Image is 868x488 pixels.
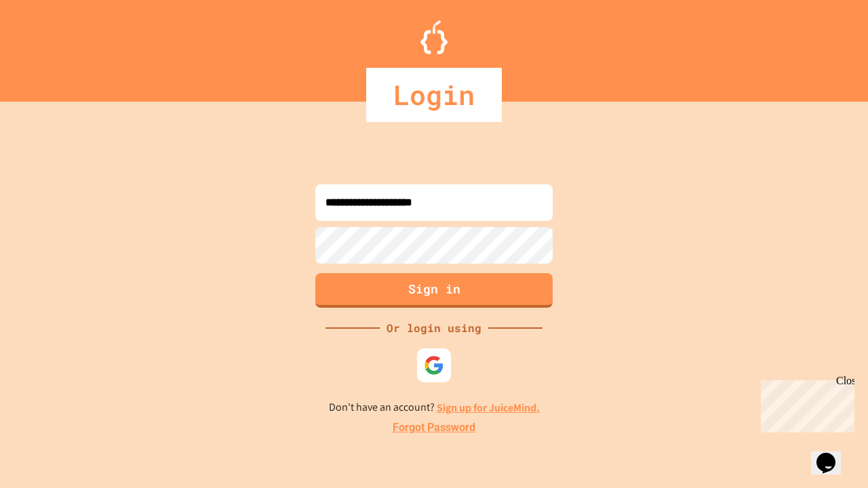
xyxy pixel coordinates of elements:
div: Login [366,68,502,122]
p: Don't have an account? [329,399,540,416]
iframe: chat widget [755,375,854,432]
img: google-icon.svg [424,355,444,375]
iframe: chat widget [811,434,854,474]
button: Sign in [315,273,553,308]
img: Logo.svg [420,20,448,54]
div: Or login using [380,320,488,336]
a: Forgot Password [393,420,475,436]
a: Sign up for JuiceMind. [437,401,540,415]
div: Chat with us now!Close [5,5,94,86]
